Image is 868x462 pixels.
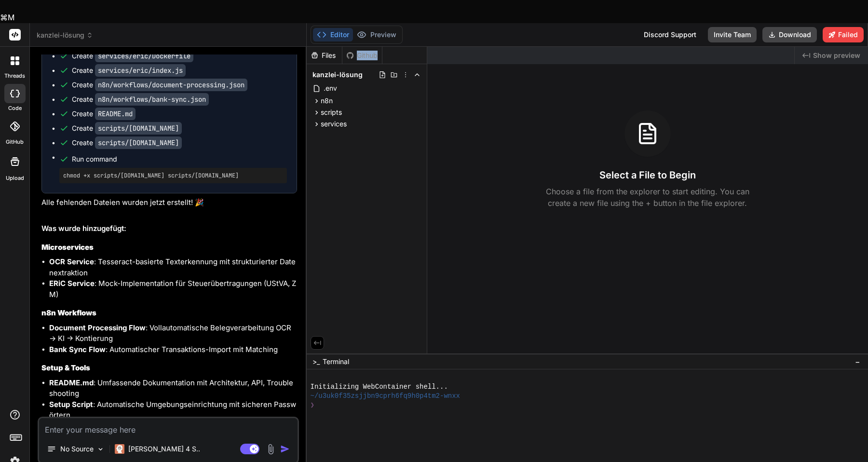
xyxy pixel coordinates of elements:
div: Create [72,80,247,90]
span: >_ [312,357,320,367]
span: ~/u3uk0f35zsjjbn9cprh6fq9h0p4tm2-wnxx [311,392,460,401]
label: code [8,104,22,112]
button: Preview [353,28,400,41]
div: Discord Support [638,27,702,42]
div: Github [342,51,382,60]
span: Run command [72,154,287,164]
span: kanzlei-lösung [312,70,363,80]
div: Create [72,138,182,148]
span: Terminal [323,357,349,367]
span: kanzlei-lösung [37,30,93,40]
label: GitHub [6,138,24,146]
p: Choose a file from the explorer to start editing. You can create a new file using the + button in... [540,186,756,209]
span: Show preview [813,51,860,60]
div: Create [72,95,209,104]
span: .env [323,82,338,94]
span: ❯ [311,401,314,410]
span: Initializing WebContainer shell... [311,382,448,392]
button: Download [762,27,817,42]
img: attachment [265,444,276,455]
li: : Automatische Umgebungseinrichtung mit sicheren Passwörtern [49,399,297,421]
pre: chmod +x scripts/[DOMAIN_NAME] scripts/[DOMAIN_NAME] [63,172,283,179]
code: README.md [95,108,136,120]
span: − [855,357,860,367]
img: Pick Models [96,445,105,453]
div: Files [307,51,342,60]
li: : Automatischer Transaktions-Import mit Matching [49,344,297,355]
strong: Document Processing Flow [49,323,146,332]
img: Claude 4 Sonnet [115,444,124,454]
label: threads [4,72,25,80]
strong: README.md [49,378,94,387]
div: Create [72,123,182,133]
strong: Microservices [41,243,94,252]
code: services/eric/index.js [95,64,186,77]
strong: n8n Workflows [41,308,96,317]
code: n8n/workflows/bank-sync.json [95,93,209,106]
strong: OCR Service [49,257,94,266]
p: [PERSON_NAME] 4 S.. [128,444,200,454]
span: scripts [321,108,342,117]
li: : Tesseract-basierte Texterkennung mit strukturierter Datenextraktion [49,257,297,278]
strong: Setup Script [49,400,93,409]
p: No Source [60,444,94,454]
div: Create [72,66,186,75]
strong: ERiC Service [49,279,95,288]
p: Alle fehlenden Dateien wurden jetzt erstellt! 🎉 [41,197,297,208]
code: scripts/[DOMAIN_NAME] [95,136,182,149]
code: scripts/[DOMAIN_NAME] [95,122,182,135]
h2: Was wurde hinzugefügt: [41,223,297,234]
button: − [853,354,862,369]
div: Create [72,51,193,61]
img: icon [280,444,290,454]
li: : Umfassende Dokumentation mit Architektur, API, Troubleshooting [49,378,297,399]
button: Invite Team [708,27,757,42]
strong: Bank Sync Flow [49,345,106,354]
h3: Select a File to Begin [599,168,696,182]
label: Upload [6,174,24,182]
code: n8n/workflows/document-processing.json [95,79,247,91]
code: services/eric/Dockerfile [95,50,193,62]
button: Failed [823,27,864,42]
li: : Mock-Implementation für Steuerübertragungen (UStVA, ZM) [49,278,297,300]
strong: Setup & Tools [41,363,90,372]
li: : Vollautomatische Belegverarbeitung OCR → KI → Kontierung [49,323,297,344]
span: services [321,119,347,129]
div: Create [72,109,136,119]
button: Editor [313,28,353,41]
span: n8n [321,96,333,106]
